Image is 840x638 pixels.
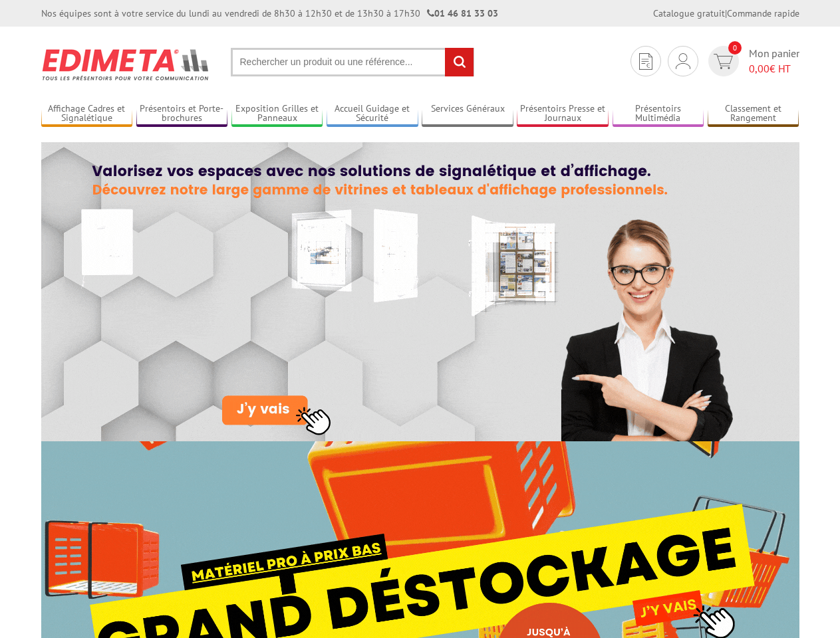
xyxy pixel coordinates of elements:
[749,62,770,75] span: 0,00
[714,54,733,69] img: devis rapide
[136,103,228,125] a: Présentoirs et Porte-brochures
[728,41,742,54] span: 0
[613,103,704,125] a: Présentoirs Multimédia
[41,40,211,89] img: Présentoir, panneau, stand - Edimeta - PLV, affichage, mobilier bureau, entreprise
[749,61,799,76] span: € HT
[327,103,418,125] a: Accueil Guidage et Sécurité
[231,48,474,76] input: Rechercher un produit ou une référence...
[427,7,498,19] strong: 01 46 81 33 03
[749,46,799,76] span: Mon panier
[727,7,799,19] a: Commande rapide
[653,7,725,19] a: Catalogue gratuit
[445,48,474,76] input: rechercher
[41,7,498,20] div: Nos équipes sont à votre service du lundi au vendredi de 8h30 à 12h30 et de 13h30 à 17h30
[676,53,690,69] img: devis rapide
[41,103,133,125] a: Affichage Cadres et Signalétique
[422,103,513,125] a: Services Généraux
[231,103,323,125] a: Exposition Grilles et Panneaux
[705,46,799,76] a: devis rapide 0 Mon panier 0,00€ HT
[639,53,652,70] img: devis rapide
[517,103,609,125] a: Présentoirs Presse et Journaux
[653,7,799,20] div: |
[708,103,799,125] a: Classement et Rangement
